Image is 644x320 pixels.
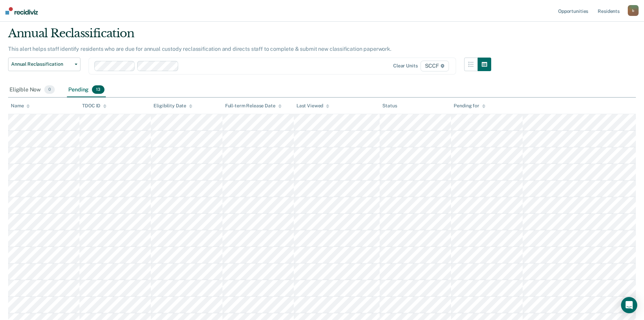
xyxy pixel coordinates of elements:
span: SCCF [421,61,449,71]
div: Name [11,103,30,109]
div: Pending for [454,103,485,109]
div: Pending13 [67,83,106,98]
p: This alert helps staff identify residents who are due for annual custody reclassification and dir... [8,46,391,52]
div: Full-term Release Date [225,103,282,109]
div: Status [382,103,397,109]
span: 0 [44,85,55,94]
img: Recidiviz [5,7,38,15]
div: Last Viewed [296,103,329,109]
button: Annual Reclassification [8,58,80,71]
span: Annual Reclassification [11,61,72,67]
div: Eligible Now0 [8,83,56,98]
div: TDOC ID [82,103,106,109]
div: Open Intercom Messenger [621,297,637,313]
button: b [628,5,639,16]
div: Clear units [393,63,418,69]
div: Annual Reclassification [8,26,491,46]
span: 13 [92,85,104,94]
div: Eligibility Date [153,103,192,109]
